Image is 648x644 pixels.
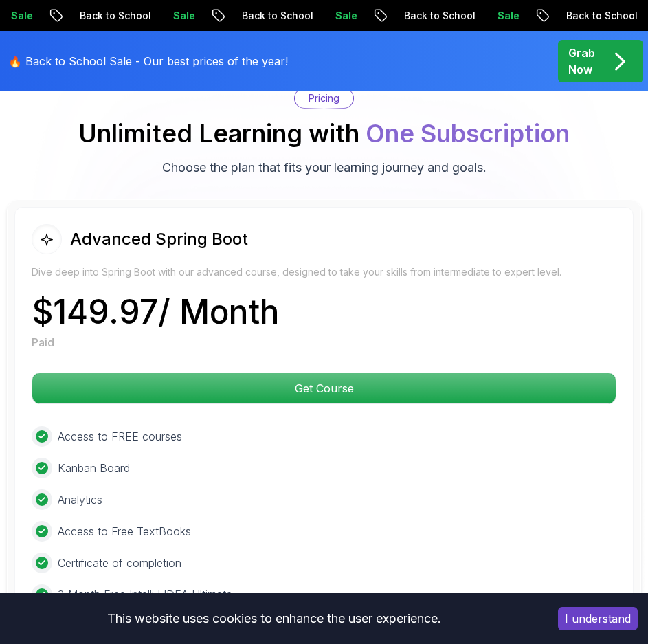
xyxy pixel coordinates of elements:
p: Dive deep into Spring Boot with our advanced course, designed to take your skills from intermedia... [32,265,616,279]
div: This website uses cookies to enhance the user experience. [10,603,537,634]
p: Sale [309,9,353,23]
p: Paid [32,334,54,351]
button: Get Course [32,373,616,404]
p: Access to Free TextBooks [58,523,191,540]
p: Sale [471,9,515,23]
p: Back to School [215,9,309,23]
button: Accept cookies [558,607,638,630]
span: One Subscription [366,118,570,148]
p: Access to FREE courses [58,428,182,445]
p: Back to School [539,9,633,23]
p: Certificate of completion [58,555,181,571]
p: 3 Month Free IntelliJ IDEA Ultimate [58,586,232,603]
h2: Unlimited Learning with [78,120,570,147]
h2: Advanced Spring Boot [70,228,248,250]
p: Choose the plan that fits your learning journey and goals. [162,158,487,177]
p: $ 149.97 / Month [32,296,279,329]
p: 🔥 Back to School Sale - Our best prices of the year! [8,53,288,69]
p: Kanban Board [58,460,130,476]
p: Back to School [53,9,146,23]
p: Back to School [377,9,471,23]
p: Analytics [58,491,102,508]
p: Get Course [32,373,616,403]
p: Pricing [309,91,339,105]
a: Get Course [32,381,616,395]
p: Grab Now [568,45,595,78]
p: Sale [146,9,190,23]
